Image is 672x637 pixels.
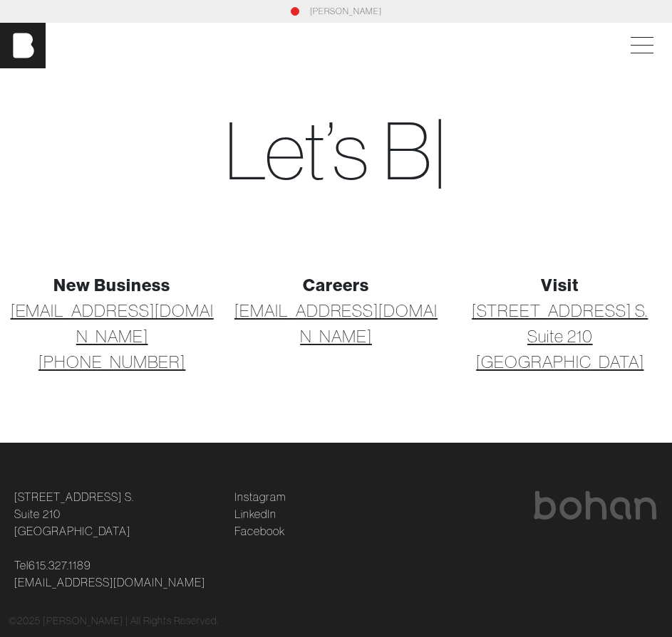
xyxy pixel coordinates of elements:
a: Facebook [234,522,285,539]
a: LinkedIn [234,505,276,522]
p: Tel [14,557,217,591]
p: [PERSON_NAME] | All Rights Reserved. [43,614,219,628]
span: Let’s [224,100,369,200]
span: B [383,100,432,200]
a: Instagram [234,488,286,505]
span: | [433,100,448,200]
a: [STREET_ADDRESS] S.Suite 210[GEOGRAPHIC_DATA] [472,298,648,374]
div: Careers [232,272,439,298]
a: [STREET_ADDRESS] S.Suite 210[GEOGRAPHIC_DATA] [14,488,134,539]
a: 615.327.1189 [29,557,91,574]
div: New Business [9,272,215,298]
div: Visit [457,272,663,298]
div: © 2025 [9,614,663,628]
img: bohan logo [532,491,658,520]
a: [EMAIL_ADDRESS][DOMAIN_NAME] [14,574,205,591]
a: [PERSON_NAME] [310,5,382,18]
a: [PHONE_NUMBER] [38,349,185,374]
a: [EMAIL_ADDRESS][DOMAIN_NAME] [9,298,215,349]
a: [EMAIL_ADDRESS][DOMAIN_NAME] [232,298,439,349]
